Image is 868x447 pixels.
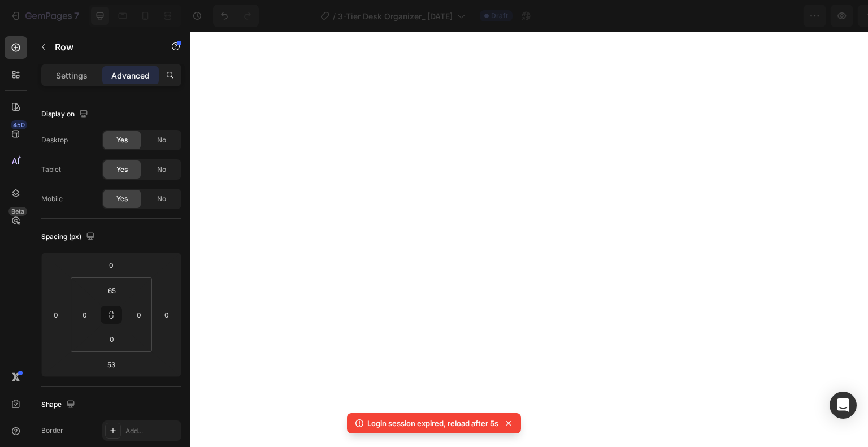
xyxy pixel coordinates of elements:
[157,135,166,145] span: No
[157,194,166,204] span: No
[158,306,175,323] input: 0
[41,107,90,122] div: Display on
[333,10,336,22] span: /
[41,426,63,436] div: Border
[41,135,68,145] div: Desktop
[751,5,788,27] button: Save
[157,164,166,175] span: No
[41,229,97,245] div: Spacing (px)
[56,70,88,81] p: Settings
[116,164,128,175] span: Yes
[190,32,868,447] iframe: Design area
[338,10,453,22] span: 3-Tier Desk Organizer_ [DATE]
[648,10,721,22] span: 1 product assigned
[8,207,27,216] div: Beta
[55,40,151,54] p: Row
[111,70,150,81] p: Advanced
[367,418,498,429] p: Login session expired, reload after 5s
[802,10,831,22] div: Publish
[47,306,64,323] input: 0
[74,9,79,23] p: 7
[100,257,123,274] input: 0
[101,282,123,299] input: 65px
[761,11,779,21] span: Save
[830,392,857,419] div: Open Intercom Messenger
[41,397,77,413] div: Shape
[491,11,508,21] span: Draft
[638,5,747,27] button: 1 product assigned
[213,5,259,27] div: Undo/Redo
[116,194,128,204] span: Yes
[5,5,84,27] button: 7
[793,5,840,27] button: Publish
[116,135,128,145] span: Yes
[100,356,123,373] input: 53
[41,194,63,204] div: Mobile
[125,426,179,436] div: Add...
[11,120,27,129] div: 450
[41,164,61,175] div: Tablet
